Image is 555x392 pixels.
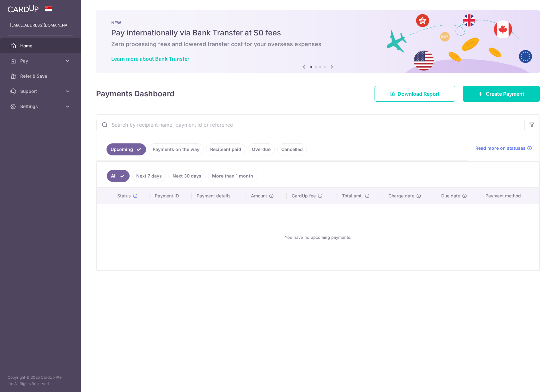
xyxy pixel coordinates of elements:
[251,193,267,199] span: Amount
[206,143,245,155] a: Recipient paid
[192,188,246,204] th: Payment details
[111,56,189,62] a: Learn more about Bank Transfer
[20,88,62,94] span: Support
[342,193,363,199] span: Total amt.
[96,88,174,100] h4: Payments Dashboard
[117,193,131,199] span: Status
[208,170,257,182] a: More than 1 month
[398,90,440,98] span: Download Report
[388,193,414,199] span: Charge date
[10,22,71,28] p: [EMAIL_ADDRESS][DOMAIN_NAME]
[96,10,540,73] img: Bank transfer banner
[486,90,524,98] span: Create Payment
[463,86,540,102] a: Create Payment
[375,86,455,102] a: Download Report
[20,73,62,79] span: Refer & Save
[20,103,62,110] span: Settings
[107,170,130,182] a: All
[20,58,62,64] span: Pay
[107,143,146,155] a: Upcoming
[475,145,532,151] a: Read more on statuses
[111,20,525,25] p: NEW
[150,188,192,204] th: Payment ID
[480,188,539,204] th: Payment method
[475,145,526,151] span: Read more on statuses
[20,43,62,49] span: Home
[111,40,525,48] h6: Zero processing fees and lowered transfer cost for your overseas expenses
[96,115,524,135] input: Search by recipient name, payment id or reference
[168,170,205,182] a: Next 30 days
[248,143,275,155] a: Overdue
[277,143,307,155] a: Cancelled
[111,28,525,38] h5: Pay internationally via Bank Transfer at $0 fees
[104,209,532,265] div: You have no upcoming payments.
[8,5,39,13] img: CardUp
[132,170,166,182] a: Next 7 days
[441,193,460,199] span: Due date
[149,143,204,155] a: Payments on the way
[292,193,316,199] span: CardUp fee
